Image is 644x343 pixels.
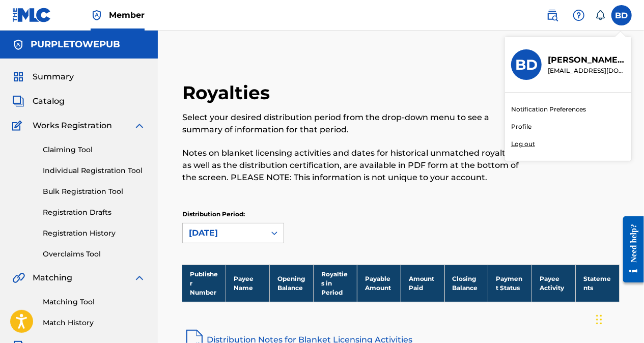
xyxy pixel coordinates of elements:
[182,210,284,219] p: Distribution Period:
[488,265,532,302] th: Payment Status
[548,54,625,66] p: Beverly Dodson
[573,9,585,21] img: help
[43,186,146,197] a: Bulk Registration Tool
[31,39,120,50] h5: PURPLETOWEPUB
[314,265,357,302] th: Royalties in Period
[91,9,103,21] img: Top Rightsholder
[401,265,444,302] th: Amount Paid
[12,8,51,22] img: MLC Logo
[43,207,146,218] a: Registration Drafts
[444,265,488,302] th: Closing Balance
[133,272,146,284] img: expand
[12,120,25,132] img: Works Registration
[33,272,72,284] span: Matching
[546,9,558,21] img: search
[615,209,644,291] iframe: Resource Center
[43,249,146,260] a: Overclaims Tool
[12,39,24,51] img: Accounts
[357,265,401,302] th: Payable Amount
[33,95,65,107] span: Catalog
[133,120,146,132] img: expand
[43,297,146,307] a: Matching Tool
[43,145,146,155] a: Claiming Tool
[43,165,146,176] a: Individual Registration Tool
[12,95,24,107] img: Catalog
[182,147,519,184] p: Notes on blanket licensing activities and dates for historical unmatched royalties, as well as th...
[611,5,632,25] div: User Menu
[511,139,535,149] p: Log out
[109,9,145,21] span: Member
[596,304,602,335] div: Drag
[12,71,24,83] img: Summary
[593,294,644,343] iframe: Chat Widget
[511,105,586,114] a: Notification Preferences
[569,5,589,25] div: Help
[532,265,576,302] th: Payee Activity
[43,318,146,328] a: Match History
[182,81,275,104] h2: Royalties
[33,71,74,83] span: Summary
[270,265,314,302] th: Opening Balance
[515,56,538,74] h3: BD
[182,265,226,302] th: Publisher Number
[548,66,625,75] p: bevdodson@att.net
[576,265,620,302] th: Statements
[43,228,146,239] a: Registration History
[33,120,112,132] span: Works Registration
[511,122,531,131] a: Profile
[226,265,270,302] th: Payee Name
[189,227,259,239] div: [DATE]
[595,10,605,20] div: Notifications
[182,111,519,136] p: Select your desired distribution period from the drop-down menu to see a summary of information f...
[12,272,25,284] img: Matching
[542,5,563,25] a: Public Search
[12,95,65,107] a: CatalogCatalog
[12,71,74,83] a: SummarySummary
